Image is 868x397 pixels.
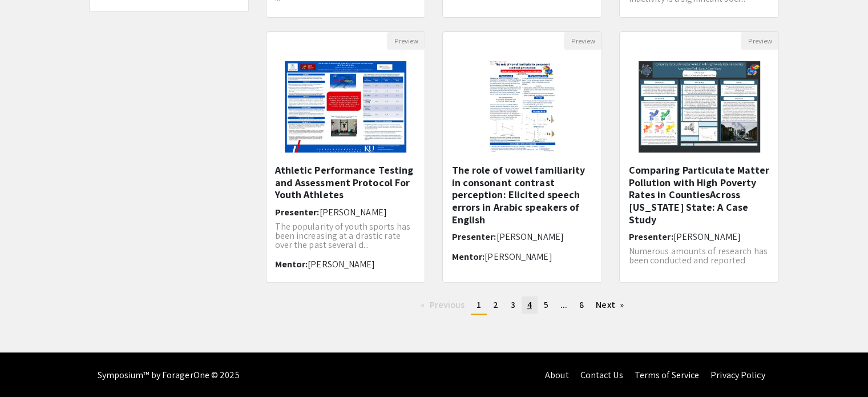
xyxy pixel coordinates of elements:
[590,296,629,314] a: Next page
[619,31,779,283] div: Open Presentation <p>Comparing Particulate Matter Pollution with High Poverty Rates in Counties</...
[9,346,49,388] iframe: Chat
[308,258,375,270] span: [PERSON_NAME]
[485,251,552,263] span: [PERSON_NAME]
[710,369,765,381] a: Privacy Policy
[579,299,584,311] span: 8
[275,207,417,218] h6: Presenter:
[451,164,593,226] h5: The role of vowel familiarity in consonant contrast perception: Elicited speech errors in Arabic ...
[634,369,699,381] a: Terms of Service
[387,32,425,50] button: Preview
[741,32,778,50] button: Preview
[628,247,770,265] p: Numerous amounts of research has been conducted and reported
[442,31,602,283] div: Open Presentation <p>The role of vowel familiarity in consonant contrast perception: Elicited spe...
[580,369,623,381] a: Contact Us
[478,50,567,164] img: <p>The role of vowel familiarity in consonant contrast perception: Elicited speech errors in Arab...
[628,164,770,226] h5: Comparing Particulate Matter Pollution with High Poverty Rates in CountiesAcross [US_STATE] State...
[627,50,772,164] img: <p>Comparing Particulate Matter Pollution with High Poverty Rates in Counties</p><p>Across New Yo...
[275,258,308,270] span: Mentor:
[266,296,780,315] ul: Pagination
[527,299,532,311] span: 4
[275,164,417,201] h5: Athletic Performance Testing and Assessment Protocol For Youth Athletes
[275,220,410,251] span: The popularity of youth sports has been increasing at a drastic rate over the past several d...
[544,299,548,311] span: 5
[628,231,770,242] h6: Presenter:
[496,231,563,243] span: [PERSON_NAME]
[451,251,485,263] span: Mentor:
[451,231,593,242] h6: Presenter:
[628,274,770,292] p: on to conclude that air pollution has harsh effects on those...
[560,299,567,311] span: ...
[545,369,569,381] a: About
[429,299,465,311] span: Previous
[477,299,481,311] span: 1
[510,299,515,311] span: 3
[273,50,418,164] img: <p>Athletic Performance Testing and Assessment Protocol For Youth Athletes</p>
[320,206,387,218] span: [PERSON_NAME]
[266,31,426,283] div: Open Presentation <p>Athletic Performance Testing and Assessment Protocol For Youth Athletes</p>
[564,32,601,50] button: Preview
[673,231,740,243] span: [PERSON_NAME]
[493,299,498,311] span: 2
